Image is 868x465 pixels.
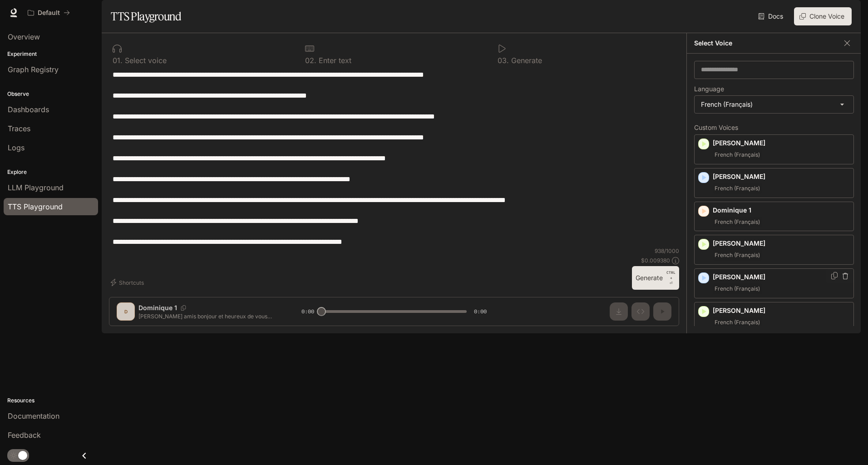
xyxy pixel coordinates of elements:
[695,96,853,113] div: French (Français)
[305,57,316,64] p: 0 2 .
[713,272,850,282] p: [PERSON_NAME]
[111,7,181,25] h1: TTS Playground
[123,57,167,64] p: Select voice
[24,4,74,22] button: All workspaces
[713,139,850,148] p: [PERSON_NAME]
[666,270,676,281] p: CTRL +
[713,217,762,228] span: French (Français)
[756,7,787,25] a: Docs
[794,7,852,25] button: Clone Voice
[113,57,123,64] p: 0 1 .
[632,266,679,290] button: GenerateCTRL +⏎
[713,283,762,294] span: French (Français)
[713,317,762,328] span: French (Français)
[38,9,60,17] p: Default
[316,57,351,64] p: Enter text
[713,183,762,194] span: French (Français)
[509,57,542,64] p: Generate
[694,86,724,92] p: Language
[713,172,850,181] p: [PERSON_NAME]
[694,124,854,131] p: Custom Voices
[666,270,676,286] p: ⏎
[713,250,762,261] span: French (Français)
[109,275,148,290] button: Shortcuts
[641,257,670,264] p: $ 0.009380
[830,272,839,279] button: Copy Voice ID
[713,206,850,215] p: Dominique 1
[713,306,850,315] p: [PERSON_NAME]
[498,57,509,64] p: 0 3 .
[713,239,850,248] p: [PERSON_NAME]
[655,247,679,255] p: 938 / 1000
[713,149,762,160] span: French (Français)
